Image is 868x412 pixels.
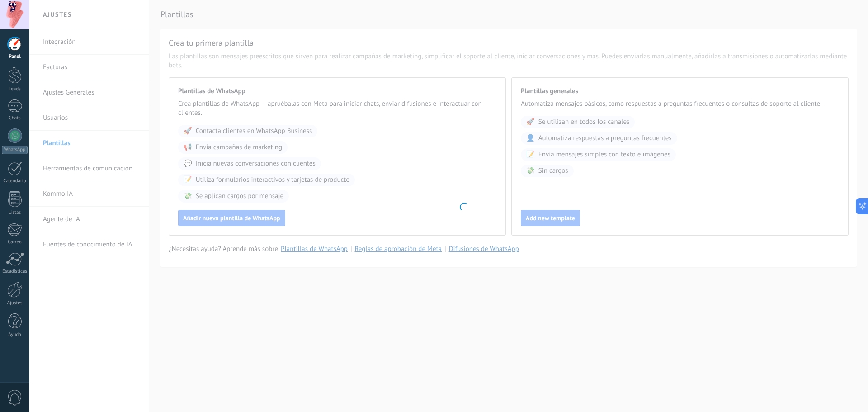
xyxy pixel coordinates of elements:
div: Ayuda [2,332,28,338]
div: Calendario [2,178,28,184]
div: Correo [2,239,28,245]
div: Estadísticas [2,269,28,275]
div: Panel [2,54,28,60]
div: Listas [2,210,28,216]
div: WhatsApp [2,146,28,154]
div: Leads [2,86,28,92]
div: Chats [2,115,28,121]
div: Ajustes [2,300,28,306]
